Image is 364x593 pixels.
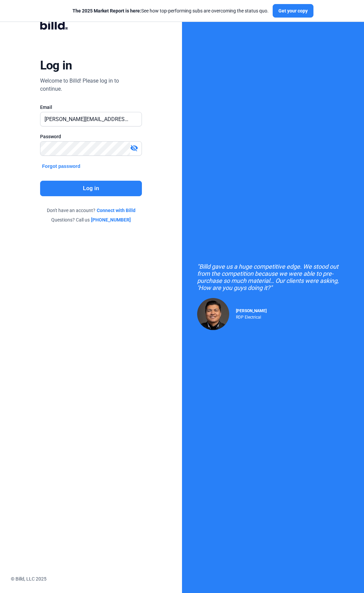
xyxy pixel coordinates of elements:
mat-icon: visibility_off [130,144,138,152]
img: Raul Pacheco [197,298,229,330]
div: "Billd gave us a huge competitive edge. We stood out from the competition because we were able to... [197,263,349,291]
div: See how top-performing subs are overcoming the status quo. [72,7,269,14]
div: Password [40,133,142,140]
a: [PHONE_NUMBER] [91,216,131,223]
span: [PERSON_NAME] [236,308,267,313]
button: Log in [40,181,142,196]
div: Email [40,104,142,111]
div: Don't have an account? [40,207,142,214]
div: Log in [40,58,72,73]
a: Connect with Billd [97,207,135,214]
button: Forgot password [40,162,83,170]
div: Questions? Call us [40,216,142,223]
div: RDP Electrical [236,313,267,320]
div: Welcome to Billd! Please log in to continue. [40,77,142,93]
button: Get your copy [273,4,313,18]
span: The 2025 Market Report is here: [72,8,141,13]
